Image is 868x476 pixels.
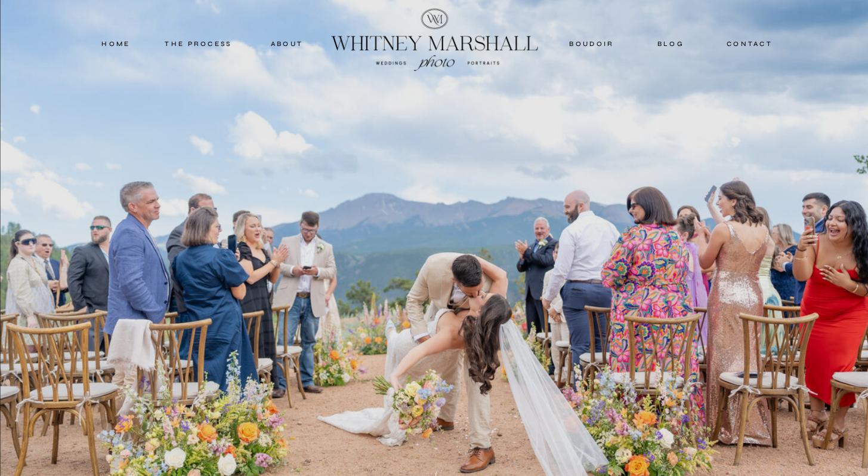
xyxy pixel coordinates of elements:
a: home [91,38,142,49]
a: THE PROCESS [163,38,234,49]
a: blog [645,38,697,49]
a: about [258,38,317,49]
a: contact [722,38,778,49]
a: boudoir [568,38,616,49]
